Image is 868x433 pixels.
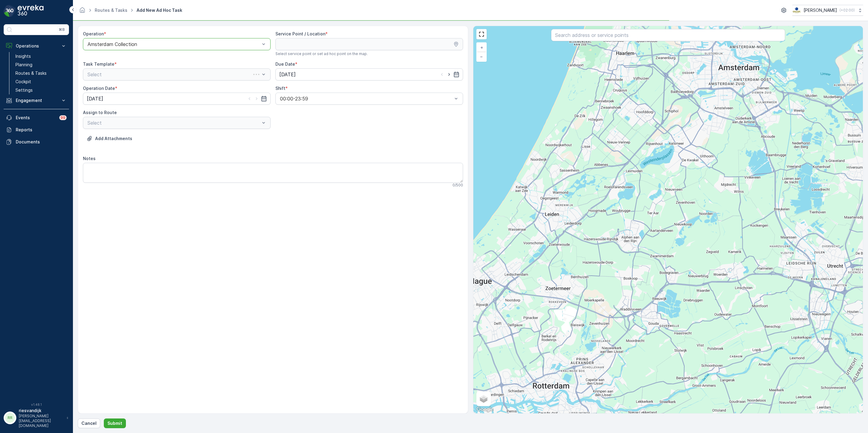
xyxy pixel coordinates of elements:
[83,31,104,36] label: Operation
[275,86,285,91] label: Shift
[15,79,31,85] p: Cockpit
[792,7,801,14] img: basis-logo_rgb2x.png
[475,405,495,413] img: Google
[477,52,486,61] a: Zoom Out
[135,7,183,13] span: Add New Ad Hoc Task
[4,408,69,428] button: RRriesvandijk[PERSON_NAME][EMAIL_ADDRESS][DOMAIN_NAME]
[480,54,483,59] span: −
[4,124,69,136] a: Reports
[804,7,837,13] p: [PERSON_NAME]
[477,392,490,405] a: Layers
[4,40,69,52] button: Operations
[4,403,69,406] span: v 1.48.1
[13,52,69,61] a: Insights
[18,5,44,17] img: logo_dark-DEwI_e13.png
[83,93,271,105] input: dd/mm/yyyy
[15,53,31,59] p: Insights
[78,418,100,428] button: Cancel
[480,45,483,50] span: +
[275,31,325,36] label: Service Point / Location
[275,68,463,80] input: dd/mm/yyyy
[551,29,785,41] input: Search address or service points
[15,62,32,68] p: Planning
[83,86,115,91] label: Operation Date
[104,418,126,428] button: Submit
[15,70,47,76] p: Routes & Tasks
[5,413,15,423] div: RR
[16,97,57,103] p: Engagement
[95,8,127,13] a: Routes & Tasks
[452,183,463,188] p: 0 / 500
[4,94,69,107] button: Engagement
[275,51,368,56] span: Select service point or set ad hoc point on the map.
[840,8,855,13] p: ( +02:00 )
[19,408,64,414] p: riesvandijk
[19,414,64,428] p: [PERSON_NAME][EMAIL_ADDRESS][DOMAIN_NAME]
[13,77,69,86] a: Cockpit
[13,86,69,94] a: Settings
[4,112,69,124] a: Events99
[83,61,114,67] label: Task Template
[83,156,96,161] label: Notes
[792,5,863,16] button: [PERSON_NAME](+02:00)
[16,139,67,145] p: Documents
[16,127,67,133] p: Reports
[15,87,33,93] p: Settings
[83,110,117,115] label: Assign to Route
[83,134,136,143] button: Upload File
[275,61,295,67] label: Due Date
[13,69,69,77] a: Routes & Tasks
[4,136,69,148] a: Documents
[4,5,16,17] img: logo
[16,115,56,121] p: Events
[475,405,495,413] a: Open this area in Google Maps (opens a new window)
[477,43,486,52] a: Zoom In
[81,420,97,426] p: Cancel
[477,30,486,39] a: View Fullscreen
[79,9,86,14] a: Homepage
[16,43,57,49] p: Operations
[61,115,65,120] p: 99
[107,420,122,426] p: Submit
[59,27,65,32] p: ⌘B
[95,136,132,142] p: Add Attachments
[13,61,69,69] a: Planning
